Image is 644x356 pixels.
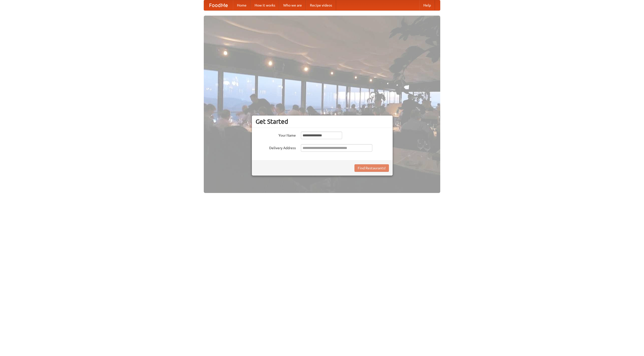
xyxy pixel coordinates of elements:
label: Your Name [256,132,296,138]
a: Help [419,0,435,10]
a: Who we are [279,0,306,10]
label: Delivery Address [256,144,296,150]
h3: Get Started [256,118,389,125]
a: FoodMe [204,0,233,10]
a: Home [233,0,251,10]
a: How it works [251,0,279,10]
button: Find Restaurants! [354,164,389,172]
a: Recipe videos [306,0,336,10]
